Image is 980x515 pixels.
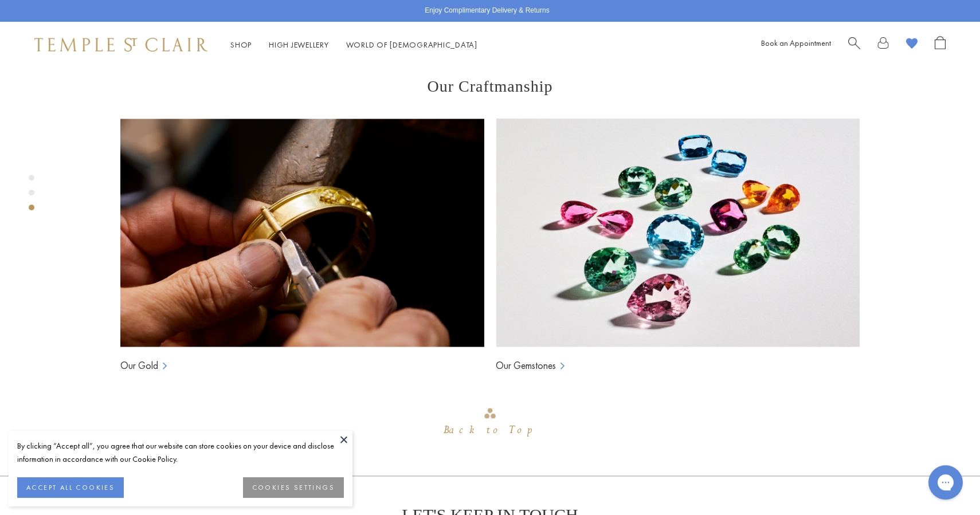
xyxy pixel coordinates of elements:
[120,359,158,372] a: Our Gold
[923,461,969,504] iframe: Gorgias live chat messenger
[346,40,477,50] a: World of [DEMOGRAPHIC_DATA]World of [DEMOGRAPHIC_DATA]
[120,77,860,96] h3: Our Craftmanship
[269,40,329,50] a: High JewelleryHigh Jewellery
[120,119,484,348] img: Ball Chains
[17,477,124,498] button: ACCEPT ALL COOKIES
[496,359,556,372] a: Our Gemstones
[230,38,477,52] nav: Main navigation
[29,172,34,219] div: Product gallery navigation
[34,38,207,52] img: Temple St. Clair
[425,5,549,17] p: Enjoy Complimentary Delivery & Returns
[230,40,252,50] a: ShopShop
[761,38,831,48] a: Book an Appointment
[17,439,344,466] div: By clicking “Accept all”, you agree that our website can store cookies on your device and disclos...
[906,36,918,54] a: View Wishlist
[496,119,860,348] img: Ball Chains
[444,407,536,441] div: Go to top
[935,36,946,54] a: Open Shopping Bag
[444,420,536,441] div: Back to Top
[243,477,344,498] button: COOKIES SETTINGS
[848,36,860,54] a: Search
